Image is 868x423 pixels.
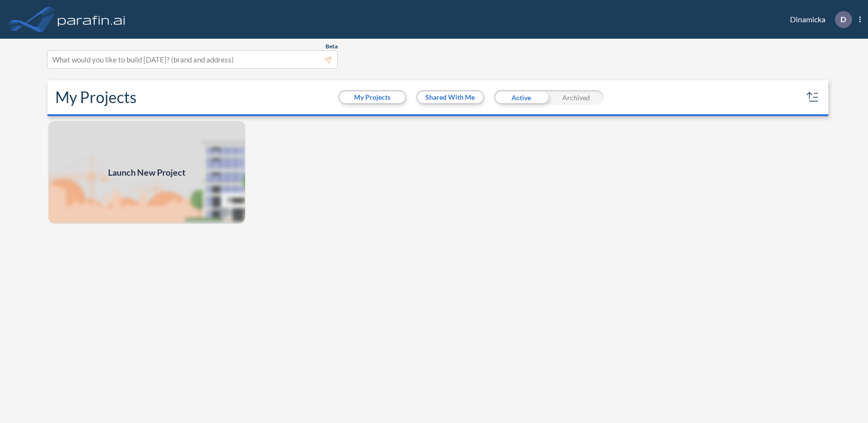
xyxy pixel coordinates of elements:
button: Shared With Me [418,91,483,103]
img: add [47,120,246,225]
button: sort [805,90,821,105]
div: Archived [549,90,604,105]
div: Dinamicka [775,11,861,28]
div: Active [494,90,549,105]
h2: My Projects [55,88,137,106]
img: logo [56,10,127,29]
a: Launch New Project [47,120,246,225]
button: My Projects [340,91,405,103]
p: D [840,15,846,24]
span: Beta [325,43,338,50]
span: Launch New Project [108,166,186,179]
